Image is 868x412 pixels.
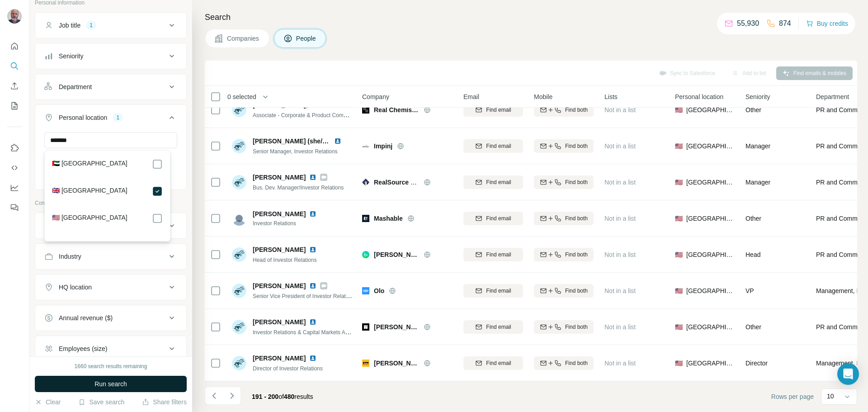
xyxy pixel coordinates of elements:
[7,199,22,216] button: Feedback
[534,320,594,334] button: Find both
[59,82,92,91] div: Department
[232,356,246,370] img: Avatar
[463,92,479,101] span: Email
[486,323,511,331] span: Find email
[78,398,124,407] button: Save search
[534,284,594,298] button: Find both
[59,283,92,292] div: HQ location
[35,246,186,267] button: Industry
[227,34,260,43] span: Companies
[253,101,322,109] span: [PERSON_NAME], M.S.
[253,209,306,218] span: [PERSON_NAME]
[745,142,770,150] span: Manager
[745,179,770,186] span: Manager
[686,178,735,187] span: [GEOGRAPHIC_DATA]
[35,338,186,360] button: Employees (size)
[253,365,323,372] span: Director of Investor Relations
[309,246,316,253] img: LinkedIn logo
[253,328,378,336] span: Investor Relations & Capital Markets Advisory Intern
[374,359,419,368] span: [PERSON_NAME]
[827,392,834,401] p: 10
[604,287,636,294] span: Not in a list
[486,214,511,223] span: Find email
[296,34,317,43] span: People
[534,175,594,189] button: Find both
[223,387,241,405] button: Navigate to next page
[59,21,80,30] div: Job title
[362,142,369,150] img: Logo of Impinj
[463,175,523,189] button: Find email
[35,14,186,36] button: Job title1
[675,214,683,223] span: 🇺🇸
[534,356,594,370] button: Find both
[334,137,341,145] img: LinkedIn logo
[771,392,814,401] span: Rows per page
[253,173,306,182] span: [PERSON_NAME]
[463,356,523,370] button: Find email
[59,344,107,353] div: Employees (size)
[362,287,369,294] img: Logo of Olo
[52,213,127,224] label: 🇺🇸 [GEOGRAPHIC_DATA]
[7,38,22,54] button: Quick start
[604,215,636,222] span: Not in a list
[35,307,186,329] button: Annual revenue ($)
[362,323,369,331] img: Logo of Weber Shandwick
[374,142,392,151] span: Impinj
[745,287,754,294] span: VP
[486,251,511,259] span: Find email
[59,113,107,122] div: Personal location
[463,320,523,334] button: Find email
[75,362,147,370] div: 1660 search results remaining
[686,322,735,331] span: [GEOGRAPHIC_DATA]
[253,148,337,155] span: Senior Manager, Investor Relations
[7,160,22,176] button: Use Surfe API
[374,286,384,295] span: Olo
[252,393,278,400] span: 191 - 200
[59,252,81,261] div: Industry
[362,92,389,101] span: Company
[253,257,316,263] span: Head of Investor Relations
[565,323,588,331] span: Find both
[7,9,22,24] img: Avatar
[35,376,187,392] button: Run search
[806,17,848,30] button: Buy credits
[463,248,523,261] button: Find email
[486,178,511,186] span: Find email
[745,360,768,367] span: Director
[565,214,588,223] span: Find both
[675,322,683,331] span: 🇺🇸
[534,139,594,153] button: Find both
[374,105,419,114] span: Real Chemistry
[675,178,683,187] span: 🇺🇸
[309,174,316,181] img: LinkedIn logo
[253,219,327,227] span: Investor Relations
[52,186,127,197] label: 🇬🇧 [GEOGRAPHIC_DATA]
[309,282,316,289] img: LinkedIn logo
[7,140,22,156] button: Use Surfe on LinkedIn
[604,179,636,186] span: Not in a list
[534,248,594,261] button: Find both
[7,58,22,74] button: Search
[779,18,791,29] p: 874
[232,320,246,334] img: Avatar
[253,245,306,254] span: [PERSON_NAME]
[362,106,369,114] img: Logo of Real Chemistry
[534,103,594,117] button: Find both
[486,106,511,114] span: Find email
[232,284,246,298] img: Avatar
[35,276,186,298] button: HQ location
[565,178,588,186] span: Find both
[52,159,127,170] label: 🇦🇪 [GEOGRAPHIC_DATA]
[604,92,618,101] span: Lists
[675,92,723,101] span: Personal location
[675,142,683,151] span: 🇺🇸
[35,199,187,207] p: Company information
[59,52,83,61] div: Seniority
[675,105,683,114] span: 🇺🇸
[232,247,246,262] img: Avatar
[253,317,306,327] span: [PERSON_NAME]
[253,185,344,191] span: Bus. Dev. Manager/Investor Relations
[745,92,770,101] span: Seniority
[35,76,186,98] button: Department
[94,379,127,388] span: Run search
